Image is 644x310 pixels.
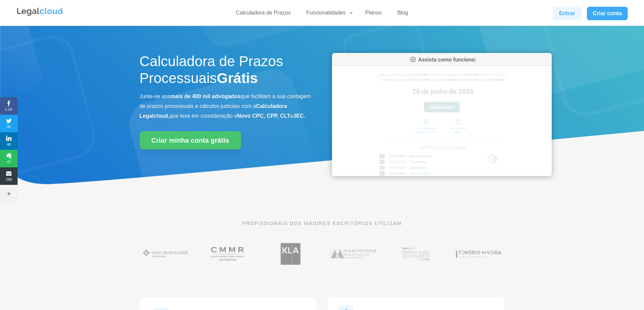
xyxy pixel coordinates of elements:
img: Gaia Silva Gaede Advogados Associados [140,239,191,268]
b: mais de 400 mil advogados [170,93,240,99]
img: Calculadora de Prazos Processuais da Legalcloud [332,53,552,176]
img: Profissionais do escritório Melo e Isaac Advogados utilizam a Legalcloud [390,239,442,268]
a: Funcionalidades [302,9,354,19]
img: Koury Lopes Advogados [265,239,316,268]
a: Calculadora de Prazos [232,9,295,19]
img: Marcondes Machado Advogados utilizam a Legalcloud [328,239,379,268]
a: Logo da Legalcloud [16,12,64,18]
a: Blog [393,9,412,19]
a: Calculadora de Prazos Processuais da Legalcloud [332,171,552,177]
strong: Grátis [217,70,258,86]
a: Criar minha conta grátis [140,131,241,149]
b: Calculadora Legalcloud, [140,103,287,119]
a: Criar conta [587,7,628,20]
img: Tenório da Veiga Advogados [453,239,504,268]
p: PROFISSIONAIS DOS MAIORES ESCRITÓRIOS UTILIZAM [140,220,505,227]
p: Junte-se aos que facilitam a sua contagem de prazos processuais e cálculos judiciais com a que le... [140,92,312,121]
h1: Calculadora de Prazos Processuais [140,53,312,90]
img: Legalcloud Logo [16,7,64,17]
a: Entrar [553,7,581,20]
a: Planos [361,9,386,19]
img: Costa Martins Meira Rinaldi Advogados [202,239,254,268]
b: Novo CPC, CPP, CLT [237,113,290,119]
b: JEC. [293,113,305,119]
